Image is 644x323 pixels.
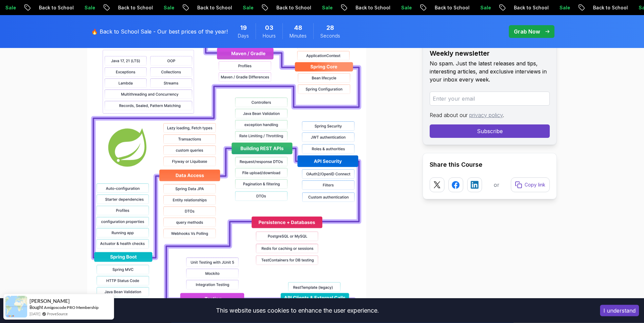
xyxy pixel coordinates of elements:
[79,4,101,11] p: Sale
[30,311,40,317] span: [DATE]
[430,92,550,106] input: Enter your email
[192,4,237,11] p: Back to School
[294,23,302,33] span: 48 Minutes
[265,23,273,33] span: 3 Hours
[47,311,68,317] a: ProveSource
[320,33,340,39] span: Seconds
[396,4,417,11] p: Sale
[317,4,338,11] p: Sale
[158,4,180,11] p: Sale
[44,305,99,310] a: Amigoscode PRO Membership
[350,4,396,11] p: Back to School
[238,33,249,39] span: Days
[508,4,554,11] p: Back to School
[30,298,70,304] span: [PERSON_NAME]
[91,28,228,36] p: 🔥 Back to School Sale - Our best prices of the year!
[271,4,317,11] p: Back to School
[469,112,503,118] a: privacy policy
[240,23,247,33] span: 19 Days
[326,23,334,33] span: 28 Seconds
[430,111,550,119] p: Read about our .
[429,4,475,11] p: Back to School
[494,181,499,189] p: or
[430,59,550,84] p: No spam. Just the latest releases and tips, interesting articles, and exclusive interviews in you...
[34,4,79,11] p: Back to School
[430,49,550,58] h2: Weekly newsletter
[514,28,540,36] p: Grab Now
[289,33,307,39] span: Minutes
[5,296,27,318] img: provesource social proof notification image
[30,305,43,310] span: Bought
[430,160,550,169] h2: Share this Course
[525,181,545,188] p: Copy link
[511,177,550,192] button: Copy link
[600,305,639,316] button: Accept cookies
[113,4,158,11] p: Back to School
[475,4,496,11] p: Sale
[430,124,550,138] button: Subscribe
[5,303,590,318] div: This website uses cookies to enhance the user experience.
[237,4,259,11] p: Sale
[588,4,633,11] p: Back to School
[263,33,276,39] span: Hours
[554,4,576,11] p: Sale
